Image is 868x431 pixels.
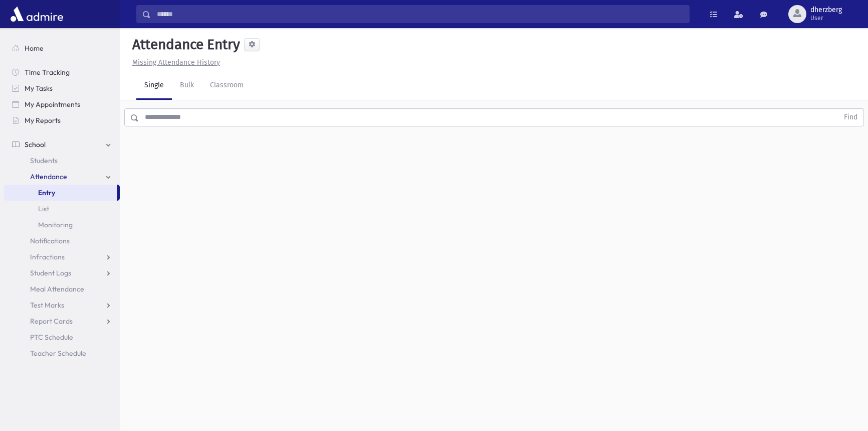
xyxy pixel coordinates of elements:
span: Report Cards [30,317,73,326]
a: My Appointments [4,96,120,112]
button: Find [838,109,863,126]
span: Time Tracking [25,68,70,77]
a: List [4,201,120,217]
h5: Attendance Entry [128,36,240,53]
a: Teacher Schedule [4,345,120,361]
span: Monitoring [38,220,73,229]
span: Students [30,156,58,165]
span: Entry [38,188,55,197]
a: Notifications [4,233,120,249]
span: Home [25,44,44,53]
a: Students [4,153,120,169]
span: My Reports [25,116,61,125]
a: Time Tracking [4,64,120,80]
span: Teacher Schedule [30,349,86,358]
span: Test Marks [30,301,64,310]
span: School [25,140,46,149]
span: Student Logs [30,268,71,277]
a: Student Logs [4,265,120,281]
a: Infractions [4,249,120,265]
span: dherzberg [810,6,842,14]
u: Missing Attendance History [132,58,220,67]
a: Attendance [4,169,120,185]
img: AdmirePro [8,4,66,24]
a: Home [4,40,120,56]
a: My Reports [4,112,120,128]
a: School [4,136,120,153]
a: Test Marks [4,297,120,313]
a: Missing Attendance History [128,58,220,67]
span: List [38,204,49,213]
span: My Tasks [25,84,53,93]
span: Notifications [30,236,70,245]
a: PTC Schedule [4,329,120,345]
span: My Appointments [25,100,80,109]
a: Classroom [202,72,252,100]
a: My Tasks [4,80,120,96]
span: Meal Attendance [30,284,84,294]
span: PTC Schedule [30,333,73,342]
a: Bulk [172,72,202,100]
span: Attendance [30,172,67,181]
span: User [810,14,842,22]
a: Entry [4,185,117,201]
a: Single [136,72,172,100]
a: Monitoring [4,217,120,233]
a: Meal Attendance [4,281,120,297]
a: Report Cards [4,313,120,329]
span: Infractions [30,252,65,261]
input: Search [151,5,689,23]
